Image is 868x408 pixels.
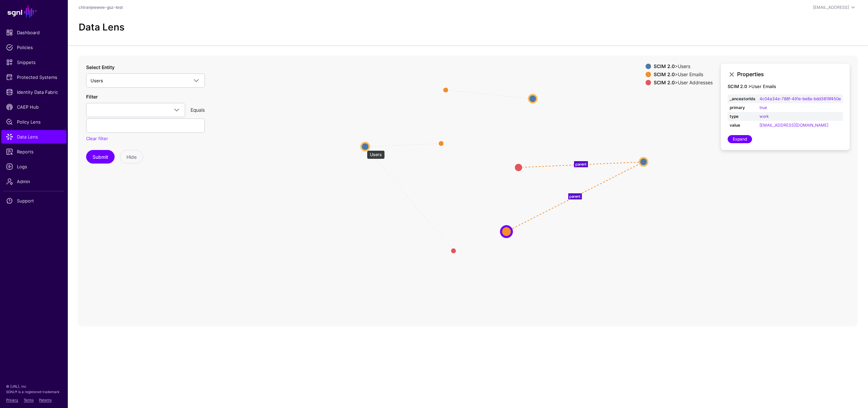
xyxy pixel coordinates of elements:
[120,150,143,164] button: Hide
[654,63,675,69] strong: SCIM 2.0
[728,84,751,89] strong: SCIM 2.0 >
[1,130,66,144] a: Data Lens
[6,178,62,185] span: Admin
[730,122,755,128] strong: value
[1,175,66,188] a: Admin
[367,150,385,159] div: Users
[652,72,714,77] div: > User Emails
[6,389,62,394] p: SGNL® is a registered trademark
[86,93,98,100] label: Filter
[1,160,66,173] a: Logs
[654,71,675,77] strong: SCIM 2.0
[728,135,752,143] a: Expand
[24,398,34,402] a: Terms
[6,119,62,125] span: Policy Lens
[86,64,115,71] label: Select Entity
[6,384,62,389] p: © [URL], Inc
[79,5,123,10] a: chiranjeewee-gsz-test
[813,4,849,10] div: [EMAIL_ADDRESS]
[6,148,62,155] span: Reports
[654,80,675,85] strong: SCIM 2.0
[79,22,124,33] h2: Data Lens
[6,89,62,95] span: Identity Data Fabric
[188,106,208,113] div: Equals
[4,4,64,19] a: SGNL
[6,197,62,204] span: Support
[6,163,62,170] span: Logs
[737,71,843,78] h3: Properties
[1,56,66,69] a: Snippets
[759,123,828,128] a: [EMAIL_ADDRESS][DOMAIN_NAME]
[6,133,62,140] span: Data Lens
[1,85,66,99] a: Identity Data Fabric
[6,44,62,51] span: Policies
[759,114,769,119] a: work
[91,78,103,83] span: Users
[730,105,755,111] strong: primary
[1,26,66,39] a: Dashboard
[6,59,62,66] span: Snippets
[730,113,755,120] strong: type
[1,145,66,158] a: Reports
[6,104,62,110] span: CAEP Hub
[39,398,52,402] a: Patents
[1,115,66,129] a: Policy Lens
[728,84,843,89] h4: User Emails
[1,100,66,114] a: CAEP Hub
[6,74,62,81] span: Protected Systems
[575,162,587,167] text: parent
[569,194,580,199] text: parent
[6,29,62,36] span: Dashboard
[730,96,755,102] strong: _ancestorIds
[759,105,767,110] a: true
[652,80,714,85] div: > User Addresses
[1,70,66,84] a: Protected Systems
[6,398,18,402] a: Privacy
[652,64,714,69] div: > Users
[759,96,841,101] a: 4c04a34e-788f-491e-be8a-bdd3819f450e
[86,150,115,164] button: Submit
[86,136,108,141] a: Clear filter
[1,41,66,54] a: Policies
